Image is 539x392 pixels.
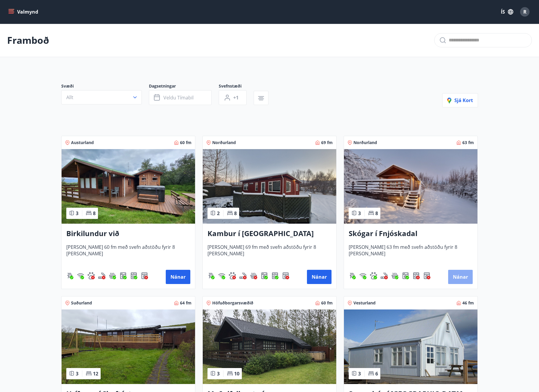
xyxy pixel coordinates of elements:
img: Paella dish [344,309,477,384]
img: hddCLTAnxqFUMr1fxmbGG8zWilo2syolR0f9UjPn.svg [141,272,148,279]
span: 12 [93,370,98,377]
span: 6 [375,370,378,377]
img: pxcaIm5dSOV3FS4whs1soiYWTwFQvksT25a9J10C.svg [88,272,95,279]
div: Gæludýr [229,272,236,279]
button: R [518,5,532,19]
span: 69 fm [321,140,333,146]
button: +1 [219,90,247,105]
span: Vesturland [353,300,376,306]
span: 3 [76,210,78,217]
img: hddCLTAnxqFUMr1fxmbGG8zWilo2syolR0f9UjPn.svg [282,272,289,279]
span: Höfuðborgarsvæðið [212,300,253,306]
img: ZXjrS3QKesehq6nQAPjaRuRTI364z8ohTALB4wBr.svg [66,272,73,279]
span: 64 fm [180,300,192,306]
span: Svæði [61,83,149,90]
img: Dl16BY4EX9PAW649lg1C3oBuIaAsR6QVDQBO2cTm.svg [120,272,127,279]
span: [PERSON_NAME] 63 fm með svefn aðstöðu fyrir 8 [PERSON_NAME] [349,244,473,263]
img: Paella dish [62,149,195,224]
p: Framboð [7,34,49,47]
div: Þvottavél [120,272,127,279]
div: Uppþvottavél [130,272,137,279]
button: Sjá kort [442,93,478,107]
div: Þurrkari [141,272,148,279]
img: ZXjrS3QKesehq6nQAPjaRuRTI364z8ohTALB4wBr.svg [349,272,356,279]
button: menu [7,7,41,17]
span: 3 [358,210,361,217]
img: QNIUl6Cv9L9rHgMXwuzGLuiJOj7RKqxk9mBFPqjq.svg [381,272,388,279]
span: 63 fm [462,140,474,146]
span: 3 [76,370,78,377]
div: Heitur pottur [391,272,398,279]
div: Heitur pottur [109,272,116,279]
span: Austurland [71,140,94,146]
div: Gasgrill [349,272,356,279]
h3: Skógar í Fnjóskadal [349,228,473,239]
span: Svefnstæði [219,83,254,90]
span: 10 [234,370,239,377]
img: 7hj2GulIrg6h11dFIpsIzg8Ak2vZaScVwTihwv8g.svg [130,272,137,279]
img: Paella dish [203,149,336,224]
img: h89QDIuHlAdpqTriuIvuEWkTH976fOgBEOOeu1mi.svg [250,272,257,279]
span: R [523,9,527,15]
div: Reykingar / Vape [239,272,247,279]
button: Veldu tímabil [149,90,212,105]
span: Veldu tímabil [163,94,194,101]
div: Gæludýr [370,272,377,279]
span: 60 fm [321,300,333,306]
div: Reykingar / Vape [98,272,105,279]
div: Gasgrill [207,272,215,279]
div: Uppþvottavél [413,272,420,279]
img: Dl16BY4EX9PAW649lg1C3oBuIaAsR6QVDQBO2cTm.svg [402,272,409,279]
img: QNIUl6Cv9L9rHgMXwuzGLuiJOj7RKqxk9mBFPqjq.svg [98,272,105,279]
div: Þráðlaust net [218,272,225,279]
button: Nánar [448,270,473,284]
img: h89QDIuHlAdpqTriuIvuEWkTH976fOgBEOOeu1mi.svg [391,272,398,279]
span: 46 fm [462,300,474,306]
img: pxcaIm5dSOV3FS4whs1soiYWTwFQvksT25a9J10C.svg [370,272,377,279]
img: Dl16BY4EX9PAW649lg1C3oBuIaAsR6QVDQBO2cTm.svg [261,272,268,279]
div: Uppþvottavél [271,272,279,279]
div: Heitur pottur [250,272,257,279]
img: Paella dish [62,309,195,384]
img: h89QDIuHlAdpqTriuIvuEWkTH976fOgBEOOeu1mi.svg [109,272,116,279]
button: Allt [61,90,142,104]
div: Þráðlaust net [77,272,84,279]
span: [PERSON_NAME] 69 fm með svefn aðstöðu fyrir 8 [PERSON_NAME] [207,244,332,263]
div: Reykingar / Vape [381,272,388,279]
div: Gæludýr [88,272,95,279]
img: 7hj2GulIrg6h11dFIpsIzg8Ak2vZaScVwTihwv8g.svg [413,272,420,279]
img: ZXjrS3QKesehq6nQAPjaRuRTI364z8ohTALB4wBr.svg [207,272,215,279]
div: Þurrkari [282,272,289,279]
h3: Birkilundur við [GEOGRAPHIC_DATA] [66,228,190,239]
img: HJRyFFsYp6qjeUYhR4dAD8CaCEsnIFYZ05miwXoh.svg [359,272,366,279]
img: HJRyFFsYp6qjeUYhR4dAD8CaCEsnIFYZ05miwXoh.svg [77,272,84,279]
h3: Kambur í [GEOGRAPHIC_DATA] [207,228,332,239]
span: 2 [217,210,220,217]
span: Allt [66,94,73,101]
button: ÍS [498,7,517,17]
span: 3 [358,370,361,377]
img: Paella dish [203,309,336,384]
img: Paella dish [344,149,477,224]
span: Suðurland [71,300,92,306]
span: [PERSON_NAME] 60 fm með svefn aðstöðu fyrir 8 [PERSON_NAME] [66,244,190,263]
div: Gasgrill [66,272,73,279]
button: Nánar [166,270,190,284]
span: 8 [93,210,96,217]
span: +1 [233,94,239,101]
img: pxcaIm5dSOV3FS4whs1soiYWTwFQvksT25a9J10C.svg [229,272,236,279]
span: 8 [234,210,237,217]
span: Dagsetningar [149,83,219,90]
img: QNIUl6Cv9L9rHgMXwuzGLuiJOj7RKqxk9mBFPqjq.svg [239,272,247,279]
span: 60 fm [180,140,192,146]
span: Sjá kort [447,97,473,104]
span: 3 [217,370,220,377]
span: Norðurland [212,140,236,146]
img: 7hj2GulIrg6h11dFIpsIzg8Ak2vZaScVwTihwv8g.svg [271,272,279,279]
img: hddCLTAnxqFUMr1fxmbGG8zWilo2syolR0f9UjPn.svg [423,272,430,279]
span: 8 [375,210,378,217]
div: Þurrkari [423,272,430,279]
button: Nánar [307,270,332,284]
div: Þvottavél [261,272,268,279]
span: Norðurland [353,140,377,146]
